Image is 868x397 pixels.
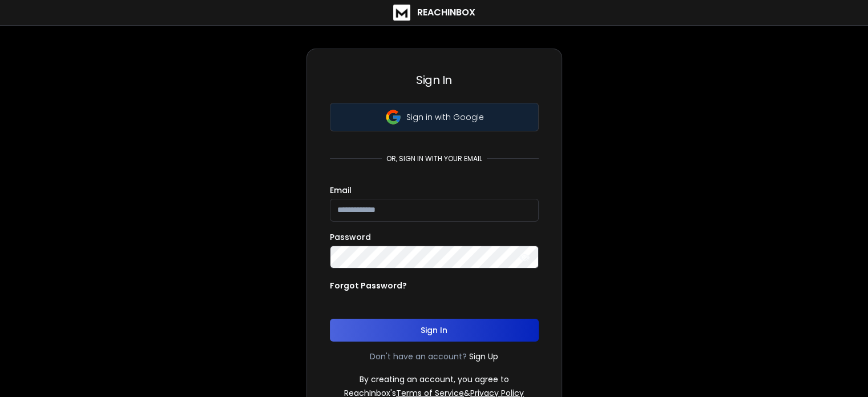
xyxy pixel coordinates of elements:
p: Don't have an account? [370,351,467,362]
p: By creating an account, you agree to [360,374,509,385]
a: Sign Up [469,351,498,362]
label: Email [330,186,352,194]
button: Sign in with Google [330,103,539,131]
button: Sign In [330,319,539,342]
p: Sign in with Google [406,111,484,123]
p: or, sign in with your email [382,154,487,163]
p: Forgot Password? [330,280,407,291]
label: Password [330,233,371,241]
